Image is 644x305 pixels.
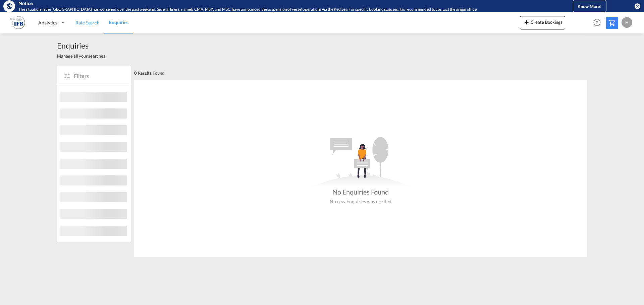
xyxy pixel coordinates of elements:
img: b628ab10256c11eeb52753acbc15d091.png [10,15,25,30]
a: Enquiries [104,12,133,33]
button: icon-plus 400-fgCreate Bookings [520,16,565,29]
md-icon: assets/icons/custom/empty_quotes.svg [310,137,411,187]
div: Help [591,17,606,29]
div: H [622,17,632,28]
div: The situation in the Red Sea has worsened over the past weekend. Several liners, namely CMA, MSK,... [18,7,545,12]
span: Enquiries [109,19,128,25]
a: Rate Search [71,12,104,33]
span: Enquiries [57,40,105,51]
md-icon: icon-plus 400-fg [523,18,531,26]
md-icon: icon-earth [6,3,13,9]
span: Manage all your searches [57,53,105,59]
button: icon-close-circle [634,3,641,9]
div: No Enquiries Found [332,187,389,197]
span: Filters [74,72,124,80]
span: Rate Search [75,20,100,25]
span: Analytics [38,19,57,26]
span: Help [591,17,603,28]
span: Know More! [578,4,602,9]
div: 0 Results Found [134,66,164,80]
div: Analytics [34,12,71,33]
div: No new Enquiries was created [330,197,391,205]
